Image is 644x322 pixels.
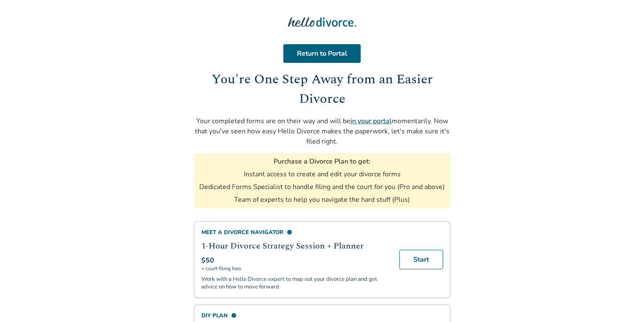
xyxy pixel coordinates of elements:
[274,157,370,166] h3: Purchase a Divorce Plan to get:
[194,116,450,147] p: Your completed forms are on their way and will be momentarily. Now that you've seen how easy Hell...
[287,229,292,235] span: info
[288,14,356,31] img: Hello Divorce Logo
[350,116,392,126] a: in your portal
[399,250,443,269] a: Start
[194,70,450,109] h1: You're One Step Away from an Easier Divorce
[201,229,389,236] div: Meet a divorce navigator
[201,240,389,252] h2: 1-Hour Divorce Strategy Session + Planner
[201,265,389,272] span: + court filing fees
[231,313,237,318] span: info
[234,195,410,204] li: Team of experts to help you navigate the hard stuff (Plus)
[244,169,401,179] li: Instant access to create and edit your divorce forms
[201,256,214,265] span: $50
[201,275,389,291] p: Work with a Hello Divorce expert to map out your divorce plan and get advice on how to move forward.
[199,182,445,192] li: Dedicated Forms Specialist to handle filing and the court for you (Pro and above)
[201,312,358,319] div: DIY Plan
[283,44,361,63] a: Return to Portal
